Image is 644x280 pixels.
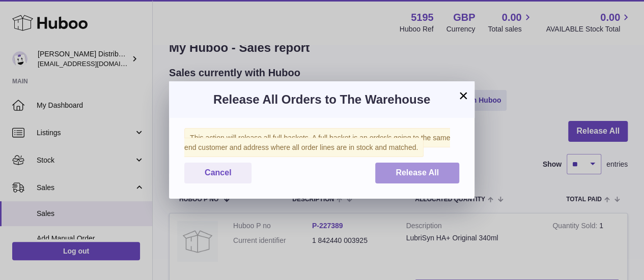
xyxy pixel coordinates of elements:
button: Cancel [184,163,251,183]
h3: Release All Orders to The Warehouse [184,91,459,108]
span: Release All [396,168,439,177]
button: Release All [375,163,459,183]
button: × [457,89,469,102]
span: Cancel [205,168,231,177]
span: This action will release all full baskets. A full basket is an order/s going to the same end cust... [184,128,450,157]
